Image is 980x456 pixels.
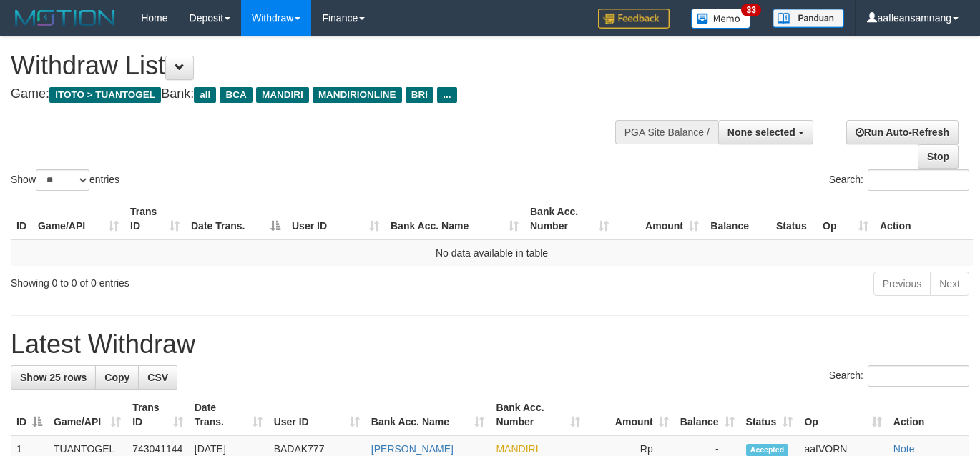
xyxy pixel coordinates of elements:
label: Show entries [11,169,119,191]
a: Show 25 rows [11,365,96,390]
th: Action [874,199,973,239]
th: Bank Acc. Number: activate to sort column ascending [490,395,586,435]
span: Show 25 rows [20,372,87,383]
th: Bank Acc. Name: activate to sort column ascending [366,395,491,435]
a: Run Auto-Refresh [846,120,959,144]
button: None selected [718,120,813,144]
span: ITOTO > TUANTOGEL [49,87,161,103]
th: User ID: activate to sort column ascending [268,395,366,435]
span: MANDIRIONLINE [313,87,402,103]
a: Copy [95,365,139,390]
img: Feedback.jpg [598,9,670,29]
th: Date Trans.: activate to sort column ascending [189,395,268,435]
input: Search: [868,365,969,387]
span: MANDIRI [496,443,538,455]
a: Stop [918,144,959,169]
th: Balance: activate to sort column ascending [675,395,740,435]
select: Showentries [36,169,89,191]
span: CSV [147,372,168,383]
th: Bank Acc. Name: activate to sort column ascending [385,199,524,239]
div: Showing 0 to 0 of 0 entries [11,270,398,290]
span: None selected [727,127,795,138]
th: Game/API: activate to sort column ascending [32,199,124,239]
th: Status [770,199,817,239]
th: Op: activate to sort column ascending [817,199,874,239]
span: 33 [741,4,760,16]
a: CSV [138,365,177,390]
span: BCA [220,87,252,103]
th: Action [888,395,969,435]
th: Date Trans.: activate to sort column descending [185,199,286,239]
th: Amount: activate to sort column ascending [614,199,705,239]
th: Status: activate to sort column ascending [740,395,799,435]
h1: Withdraw List [11,51,639,80]
a: Next [930,272,969,296]
input: Search: [868,169,969,191]
th: Balance [705,199,770,239]
label: Search: [829,169,969,191]
th: ID [11,199,32,239]
th: Trans ID: activate to sort column ascending [124,199,185,239]
th: Game/API: activate to sort column ascending [48,395,127,435]
th: Op: activate to sort column ascending [798,395,887,435]
span: Accepted [746,444,789,456]
th: Trans ID: activate to sort column ascending [127,395,189,435]
span: Copy [104,372,129,383]
th: ID: activate to sort column descending [11,395,48,435]
label: Search: [829,365,969,387]
a: Note [893,443,915,455]
th: Amount: activate to sort column ascending [586,395,674,435]
span: all [194,87,216,103]
a: [PERSON_NAME] [371,443,454,455]
span: ... [437,87,456,103]
h1: Latest Withdraw [11,330,969,359]
img: MOTION_logo.png [11,7,119,29]
th: User ID: activate to sort column ascending [286,199,385,239]
span: MANDIRI [256,87,309,103]
td: No data available in table [11,239,973,266]
div: PGA Site Balance / [615,120,718,144]
h4: Game: Bank: [11,87,639,101]
img: panduan.png [773,9,844,28]
a: Previous [873,272,931,296]
th: Bank Acc. Number: activate to sort column ascending [524,199,614,239]
img: Button%20Memo.svg [691,9,751,29]
span: BRI [406,87,433,103]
